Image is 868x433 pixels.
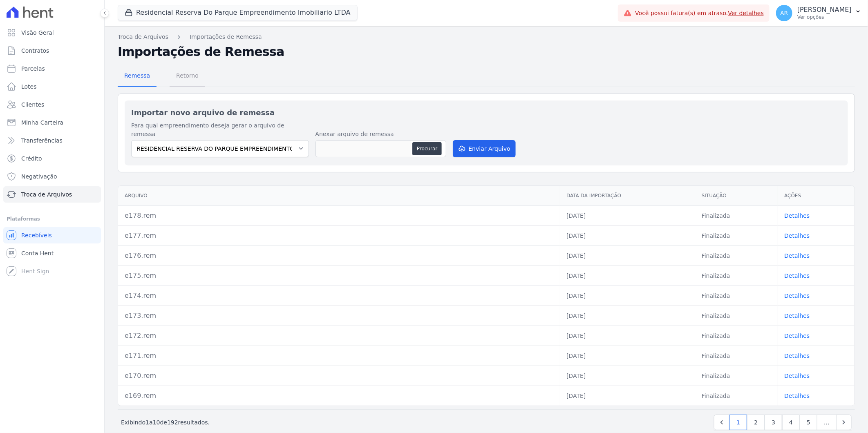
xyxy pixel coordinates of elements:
[145,419,149,426] span: 1
[800,415,817,430] a: 5
[729,415,747,430] a: 1
[560,225,695,246] td: [DATE]
[635,9,764,18] span: Você possui fatura(s) em atraso.
[118,45,855,59] h2: Importações de Remessa
[3,114,101,131] a: Minha Carteira
[3,168,101,185] a: Negativação
[125,211,553,221] div: e178.rem
[817,415,837,430] span: …
[21,29,54,37] span: Visão Geral
[21,154,42,163] span: Crédito
[714,415,729,430] a: Previous
[797,6,852,14] p: [PERSON_NAME]
[21,83,37,91] span: Lotes
[131,107,841,118] h2: Importar novo arquivo de remessa
[7,214,98,224] div: Plataformas
[560,205,695,225] td: [DATE]
[125,331,553,341] div: e172.rem
[118,66,157,87] a: Remessa
[170,66,205,87] a: Retorno
[167,419,178,426] span: 192
[695,346,778,366] td: Finalizada
[784,353,810,359] a: Detalhes
[784,232,810,239] a: Detalhes
[784,272,810,279] a: Detalhes
[3,60,101,77] a: Parcelas
[782,415,800,430] a: 4
[695,286,778,306] td: Finalizada
[560,186,695,206] th: Data da Importação
[125,251,553,261] div: e176.rem
[3,245,101,261] a: Conta Hent
[560,266,695,286] td: [DATE]
[784,212,810,219] a: Detalhes
[125,351,553,361] div: e171.rem
[784,292,810,299] a: Detalhes
[3,42,101,59] a: Contratos
[21,231,52,239] span: Recebíveis
[784,373,810,379] a: Detalhes
[118,66,205,87] nav: Tab selector
[118,33,168,41] a: Troca de Arquivos
[21,47,49,55] span: Contratos
[21,249,54,257] span: Conta Hent
[21,190,72,199] span: Troca de Arquivos
[728,10,764,16] a: Ver detalhes
[797,14,852,20] p: Ver opções
[560,306,695,326] td: [DATE]
[453,140,516,157] button: Enviar Arquivo
[560,366,695,386] td: [DATE]
[21,172,57,181] span: Negativação
[121,418,210,426] p: Exibindo a de resultados.
[770,2,868,25] button: AR [PERSON_NAME] Ver opções
[778,186,855,206] th: Ações
[21,118,63,127] span: Minha Carteira
[125,231,553,241] div: e177.rem
[3,186,101,203] a: Troca de Arquivos
[3,150,101,167] a: Crédito
[3,25,101,41] a: Visão Geral
[695,246,778,266] td: Finalizada
[21,136,63,145] span: Transferências
[125,311,553,321] div: e173.rem
[560,346,695,366] td: [DATE]
[118,186,560,206] th: Arquivo
[3,96,101,113] a: Clientes
[695,386,778,406] td: Finalizada
[118,33,855,41] nav: Breadcrumb
[315,130,446,138] label: Anexar arquivo de remessa
[695,186,778,206] th: Situação
[560,286,695,306] td: [DATE]
[412,142,442,155] button: Procurar
[747,415,765,430] a: 2
[125,291,553,301] div: e174.rem
[3,78,101,95] a: Lotes
[836,415,852,430] a: Next
[784,333,810,339] a: Detalhes
[695,205,778,225] td: Finalizada
[21,100,44,109] span: Clientes
[3,132,101,149] a: Transferências
[125,271,553,281] div: e175.rem
[695,326,778,346] td: Finalizada
[153,419,160,426] span: 10
[784,312,810,319] a: Detalhes
[780,10,788,16] span: AR
[695,306,778,326] td: Finalizada
[560,246,695,266] td: [DATE]
[171,67,204,84] span: Retorno
[695,266,778,286] td: Finalizada
[125,391,553,401] div: e169.rem
[695,366,778,386] td: Finalizada
[560,386,695,406] td: [DATE]
[765,415,782,430] a: 3
[784,252,810,259] a: Detalhes
[3,227,101,243] a: Recebíveis
[118,5,358,20] button: Residencial Reserva Do Parque Empreendimento Imobiliario LTDA
[125,371,553,381] div: e170.rem
[784,393,810,399] a: Detalhes
[190,33,262,41] a: Importações de Remessa
[695,225,778,246] td: Finalizada
[21,65,45,73] span: Parcelas
[131,121,309,138] label: Para qual empreendimento deseja gerar o arquivo de remessa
